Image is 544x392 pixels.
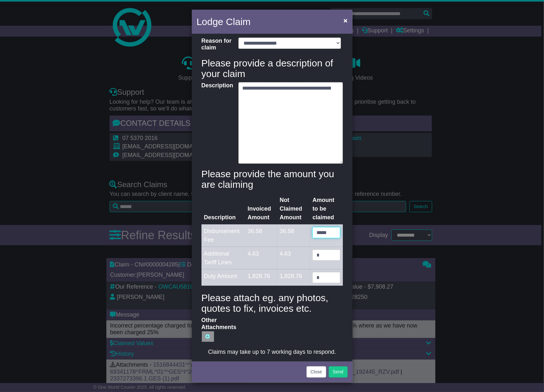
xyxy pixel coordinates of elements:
[198,82,235,162] label: Description
[201,169,343,190] h4: Please provide the amount you are claiming
[343,17,347,24] span: ×
[245,224,277,247] td: 36.58
[310,193,343,224] th: Amount to be claimed
[277,247,310,269] td: 4.63
[277,224,310,247] td: 36.58
[245,193,277,224] th: Invoiced Amount
[340,14,351,27] button: Close
[201,349,343,356] div: Claims may take up to 7 working days to respond.
[277,269,310,286] td: 1,828.76
[197,14,251,29] h4: Lodge Claim
[201,292,343,314] h4: Please attach eg. any photos, quotes to fix, invoices etc.
[201,224,245,247] td: Disbursement Fee
[277,193,310,224] th: Not Claimed Amount
[198,317,235,342] label: Other Attachments
[198,38,235,51] label: Reason for claim
[329,366,348,378] button: Send
[201,58,343,79] h4: Please provide a description of your claim
[201,193,245,224] th: Description
[307,366,326,378] button: Close
[201,269,245,286] td: Duty Amount
[201,247,245,269] td: Additional Tariff Lines
[245,269,277,286] td: 1,828.76
[245,247,277,269] td: 4.63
